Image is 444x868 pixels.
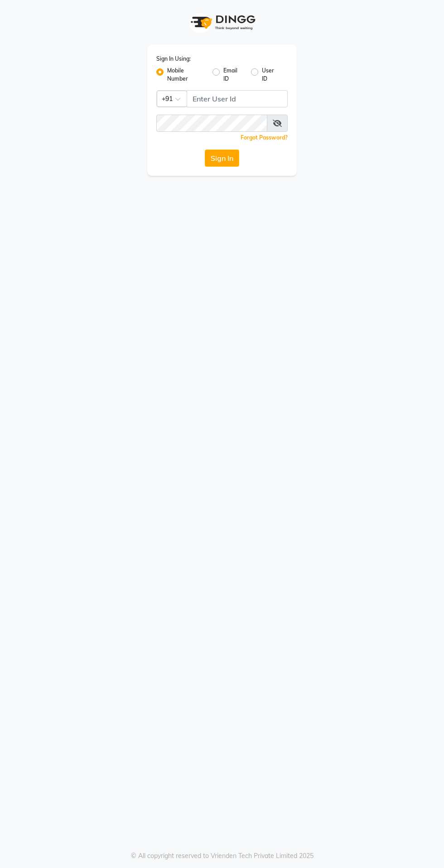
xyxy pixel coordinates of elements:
img: logo1.svg [186,9,258,36]
label: Sign In Using: [156,55,191,63]
label: Email ID [223,67,244,83]
a: Forgot Password? [241,134,288,141]
label: User ID [262,67,280,83]
button: Sign In [205,149,239,167]
input: Username [156,115,267,132]
label: Mobile Number [167,67,205,83]
input: Username [187,90,288,107]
